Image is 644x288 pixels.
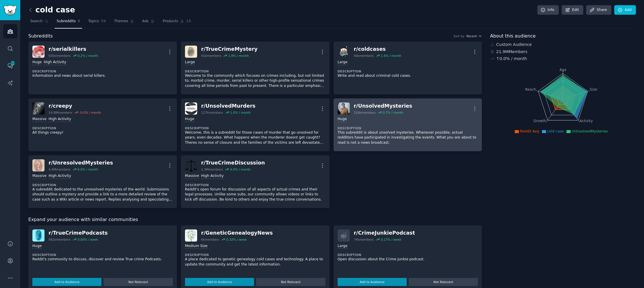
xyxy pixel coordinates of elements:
[525,87,536,91] tspan: Reach
[185,229,197,242] img: GeneticGenealogyNews
[230,167,251,171] div: 0.4 % / month
[114,19,128,24] span: Themes
[112,17,136,29] a: Themes
[32,60,42,65] div: Huge
[185,102,197,115] img: UnsolvedMurders
[32,183,173,187] dt: Description
[354,111,376,115] div: 526k members
[32,117,47,122] div: Massive
[181,42,330,94] a: TrueCrimeMysteryr/TrueCrimeMystery41kmembers1.8% / monthLargeDescriptionWelcome to the community ...
[49,46,98,53] div: r/ serialkillers
[185,187,325,202] p: Reddit's open forum for discussion of all aspects of actual crimes and their legal processes. Unl...
[32,73,173,78] p: Information and news about serial killers.
[381,237,401,242] div: 0.17 % / week
[201,54,221,58] div: 41k members
[49,159,113,167] div: r/ UnresolvedMysteries
[86,17,108,29] a: Topics59
[201,102,256,110] div: r/ UnsolvedMurders
[559,68,566,72] tspan: Age
[28,98,177,151] a: creepyr/creepy14.8Mmembers-0.0% / monthMassiveHigh ActivityDescriptionAll things creepy!
[163,19,178,24] span: Products
[10,61,15,65] span: 102
[32,244,42,249] div: Huge
[28,17,51,29] a: Search
[32,229,45,242] img: TrueCrimePodcasts
[226,237,247,242] div: 0.32 % / week
[32,46,45,58] img: serialkillers
[185,183,325,187] dt: Description
[78,19,80,24] span: 8
[185,60,195,65] div: Large
[338,60,347,65] div: Large
[572,129,608,133] span: r/UnsolvedMysteries
[32,69,173,73] dt: Description
[28,216,138,223] span: Expand your audience with similar communities
[49,117,71,122] div: High Activity
[338,278,407,286] button: Add to Audience
[586,5,611,15] a: Share
[338,257,478,262] p: Open discussion about the Crime Junkie podcast.
[520,129,539,133] span: Reddit Avg
[181,155,330,208] a: TrueCrimeDiscussionr/TrueCrimeDiscussion1.3Mmembers0.4% / monthMassiveHigh ActivityDescriptionRed...
[185,69,325,73] dt: Description
[3,59,17,73] a: 102
[590,87,597,91] tspan: Size
[49,102,101,110] div: r/ creepy
[496,56,527,62] div: ↑ 0.0 % / month
[338,126,478,130] dt: Description
[32,253,173,257] dt: Description
[490,33,536,40] span: About this audience
[186,19,191,24] span: 15
[338,46,350,58] img: coldcases
[185,159,197,171] img: TrueCrimeDiscussion
[185,173,199,179] div: Massive
[49,237,71,242] div: 981k members
[185,73,325,89] p: Welcome to the community which focuses on crimes including, but not limited to, morbid crime, mur...
[185,46,197,58] img: TrueCrimeMystery
[490,42,636,48] div: Custom Audience
[201,229,273,237] div: r/ GeneticGenealogyNews
[32,126,173,130] dt: Description
[140,17,157,29] a: Ask
[77,237,98,242] div: 0.00 % / week
[338,253,478,257] dt: Description
[77,54,98,58] div: 0.2 % / month
[77,167,98,171] div: 0.0 % / month
[256,278,325,286] button: Not Relevant
[354,102,412,110] div: r/ UnsolvedMysteries
[185,130,325,145] p: Welcome, this is a subreddit for those cases of murder that go unsolved for years, even decades. ...
[338,244,347,249] div: Large
[354,54,374,58] div: 40k members
[383,111,403,115] div: 0.7 % / month
[57,19,76,24] span: Subreddits
[32,187,173,202] p: A subreddit dedicated to the unresolved mysteries of the world. Submissions should outline a myst...
[354,237,374,242] div: 74k members
[32,257,173,262] p: Reddit's community to discuss, discover and review True crime Podcasts.
[55,17,82,29] a: Subreddits8
[338,102,350,115] img: UnsolvedMysteries
[28,42,177,94] a: serialkillersr/serialkillers635kmembers0.2% / monthHugeHigh ActivityDescriptionInformation and ne...
[181,98,330,151] a: UnsolvedMurdersr/UnsolvedMurders127kmembers1.0% / monthHugeDescriptionWelcome, this is a subreddi...
[30,19,42,24] span: Search
[49,54,71,58] div: 635k members
[562,5,583,15] a: Edit
[79,111,101,115] div: -0.0 % / month
[454,34,465,38] div: Sort by
[409,278,478,286] button: Not Relevant
[338,69,478,73] dt: Description
[201,167,223,171] div: 1.3M members
[32,173,47,179] div: Massive
[49,229,108,237] div: r/ TrueCrimePodcasts
[32,102,45,115] img: creepy
[49,173,71,179] div: High Activity
[467,34,482,38] button: Recent
[185,126,325,130] dt: Description
[201,237,219,242] div: 6k members
[537,5,559,15] a: Info
[467,34,477,38] span: Recent
[49,111,72,115] div: 14.8M members
[201,173,224,179] div: High Activity
[32,159,45,171] img: UnresolvedMysteries
[580,119,593,123] tspan: Activity
[533,119,546,123] tspan: Growth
